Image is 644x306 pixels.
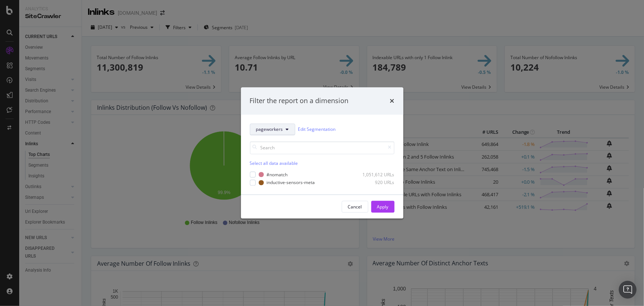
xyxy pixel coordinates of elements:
[250,160,395,166] div: Select all data available
[250,123,295,135] button: pageworkers
[619,281,637,299] div: Open Intercom Messenger
[358,179,395,186] div: 920 URLs
[377,204,389,210] div: Apply
[250,96,349,106] div: Filter the report on a dimension
[371,201,395,213] button: Apply
[267,171,288,178] div: #nomatch
[358,171,395,178] div: 1,051,612 URLs
[241,87,403,218] div: modal
[298,126,336,133] a: Edit Segmentation
[390,96,395,106] div: times
[348,204,362,210] div: Cancel
[267,179,315,186] div: inductive-sensors-meta
[256,126,283,133] span: pageworkers
[250,141,395,154] input: Search
[342,201,368,213] button: Cancel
